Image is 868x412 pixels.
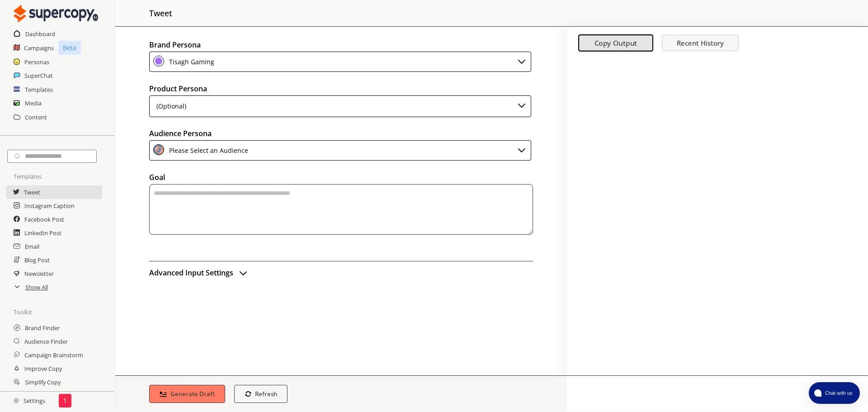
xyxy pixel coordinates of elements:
[24,253,50,267] a: Blog Post
[234,385,288,403] button: Refresh
[24,362,62,375] a: Improve Copy
[594,38,637,48] b: Copy Output
[24,213,64,226] a: Facebook Post
[14,398,19,403] img: Close
[24,267,54,280] a: Newsletter
[166,56,214,68] div: Tisagh Gaming
[149,184,533,235] textarea: textarea-textarea
[170,390,215,398] b: Generate Draft
[662,35,739,51] button: Recent History
[24,69,53,82] a: SuperChat
[24,199,75,213] a: Instagram Caption
[149,127,533,140] h2: Audience Persona
[25,280,48,294] a: Show All
[24,185,40,199] a: Tweet
[25,96,42,110] a: Media
[149,82,533,95] h2: Product Persona
[25,375,61,389] a: Simplify Copy
[149,266,249,279] button: advanced-inputs
[578,35,653,52] button: Copy Output
[516,56,527,66] img: Close
[149,38,533,52] h2: Brand Persona
[24,55,49,69] a: Personas
[14,5,98,23] img: Close
[25,110,47,124] a: Content
[149,385,225,403] button: Generate Draft
[24,226,61,240] a: LinkedIn Post
[516,144,527,155] img: Close
[25,27,55,41] a: Dashboard
[153,144,164,155] img: Close
[516,99,527,110] img: Close
[809,382,860,404] button: atlas-launcher
[25,240,39,253] a: Email
[149,5,172,22] h2: tweet
[63,397,67,404] p: 1
[24,389,60,403] a: Expand Copy
[24,335,68,348] a: Audience Finder
[821,389,854,397] span: Chat with us
[58,41,81,55] p: Beta
[149,170,533,184] h2: Goal
[24,41,54,55] a: Campaigns
[25,83,53,96] a: Templates
[153,56,164,66] img: Close
[677,38,724,47] b: Recent History
[25,321,60,335] a: Brand Finder
[238,267,249,278] img: Open
[149,266,233,279] h2: Advanced Input Settings
[24,348,83,362] a: Campaign Brainstorm
[255,390,277,398] b: Refresh
[166,144,248,156] div: Please Select an Audience
[153,99,186,113] div: (Optional)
